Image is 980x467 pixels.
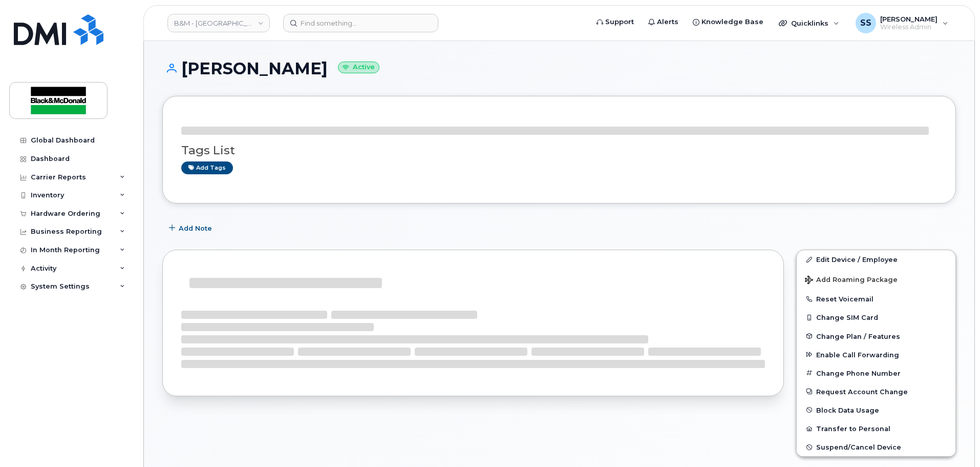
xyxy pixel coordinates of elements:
button: Add Roaming Package [797,269,955,290]
h3: Tags List [181,144,937,157]
button: Change Phone Number [797,364,955,382]
button: Reset Voicemail [797,290,955,308]
span: Enable Call Forwarding [816,351,899,358]
a: Edit Device / Employee [797,250,955,269]
button: Change SIM Card [797,308,955,327]
span: Suspend/Cancel Device [816,443,901,451]
button: Request Account Change [797,382,955,401]
button: Transfer to Personal [797,419,955,438]
small: Active [338,62,379,73]
span: Change Plan / Features [816,332,900,340]
button: Add Note [162,219,221,237]
button: Change Plan / Features [797,327,955,346]
span: Add Note [179,224,212,233]
button: Suspend/Cancel Device [797,438,955,456]
a: Add tags [181,161,233,174]
button: Block Data Usage [797,401,955,419]
span: Add Roaming Package [805,276,898,286]
button: Enable Call Forwarding [797,346,955,364]
h1: [PERSON_NAME] [162,59,956,77]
